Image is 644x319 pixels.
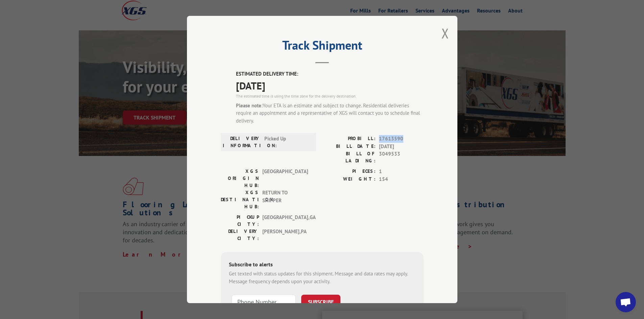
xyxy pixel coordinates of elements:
span: [GEOGRAPHIC_DATA] , GA [262,214,308,228]
button: Close modal [442,24,449,42]
span: [GEOGRAPHIC_DATA] [262,168,308,189]
div: The estimated time is using the time zone for the delivery destination. [236,93,424,99]
label: BILL DATE: [322,143,376,151]
span: 17613590 [379,135,424,143]
label: ESTIMATED DELIVERY TIME: [236,70,424,78]
label: DELIVERY CITY: [221,228,259,242]
div: Subscribe to alerts [229,260,415,270]
input: Phone Number [232,295,296,309]
label: XGS DESTINATION HUB: [221,189,259,210]
span: [DATE] [379,143,424,151]
label: WEIGHT: [322,176,376,183]
label: PICKUP CITY: [221,214,259,228]
button: SUBSCRIBE [301,295,340,309]
span: 154 [379,176,424,183]
span: Picked Up [264,135,310,149]
label: BILL OF LADING: [322,150,376,164]
strong: Please note: [236,102,263,109]
h2: Track Shipment [221,41,424,53]
span: [PERSON_NAME] , PA [262,228,308,242]
span: RETURN TO SHIPPER [262,189,308,210]
label: XGS ORIGIN HUB: [221,168,259,189]
div: Get texted with status updates for this shipment. Message and data rates may apply. Message frequ... [229,270,415,285]
span: 1 [379,168,424,176]
span: [DATE] [236,78,424,93]
label: PROBILL: [322,135,376,143]
div: Open chat [616,292,636,312]
label: DELIVERY INFORMATION: [223,135,261,149]
div: Your ETA is an estimate and subject to change. Residential deliveries require an appointment and ... [236,102,424,125]
label: PIECES: [322,168,376,176]
span: 3049533 [379,150,424,164]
